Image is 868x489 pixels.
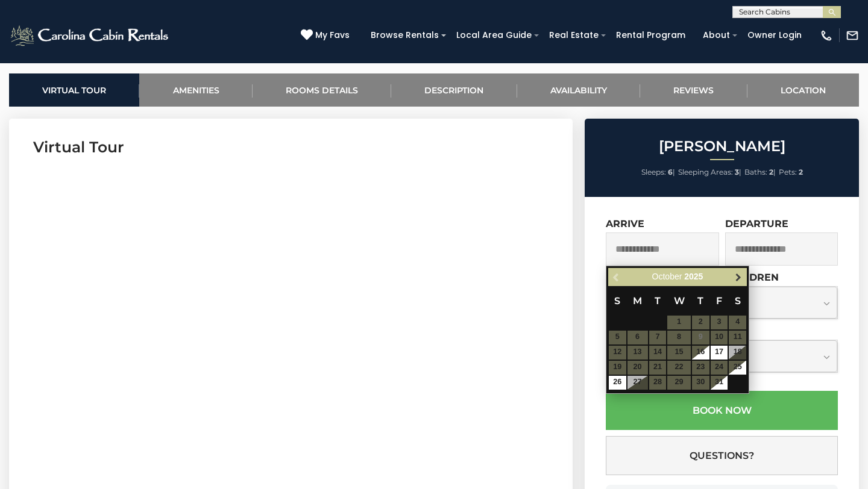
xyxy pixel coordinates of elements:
[711,346,728,360] a: 17
[779,167,797,176] span: Pets:
[450,26,538,45] a: Local Area Guide
[633,295,642,307] span: Monday
[747,73,859,107] a: Location
[668,167,673,176] strong: 6
[674,295,685,307] span: Wednesday
[741,26,808,45] a: Owner Login
[606,391,838,430] button: Book Now
[543,26,605,45] a: Real Estate
[697,295,703,307] span: Thursday
[606,218,644,229] label: Arrive
[9,73,139,107] a: Virtual Tour
[588,139,856,154] h2: [PERSON_NAME]
[697,26,736,45] a: About
[799,167,803,176] strong: 2
[731,270,746,285] a: Next
[517,73,640,107] a: Availability
[614,295,620,307] span: Sunday
[652,272,682,281] span: October
[684,272,703,281] span: 2025
[725,218,788,229] label: Departure
[692,346,709,360] a: 16
[711,376,728,390] a: 31
[725,272,779,283] label: Children
[678,167,733,176] span: Sleeping Areas:
[391,73,517,107] a: Description
[820,29,833,42] img: phone-regular-white.png
[735,167,739,176] strong: 3
[139,73,252,107] a: Amenities
[301,29,353,42] a: My Favs
[735,295,741,307] span: Saturday
[744,167,767,176] span: Baths:
[609,376,626,390] a: 26
[641,167,666,176] span: Sleeps:
[253,73,391,107] a: Rooms Details
[678,164,741,180] li: |
[640,73,747,107] a: Reviews
[744,164,776,180] li: |
[846,29,859,42] img: mail-regular-white.png
[606,436,838,475] button: Questions?
[769,167,773,176] strong: 2
[610,26,691,45] a: Rental Program
[734,272,743,282] span: Next
[641,164,675,180] li: |
[315,29,350,42] span: My Favs
[655,295,661,307] span: Tuesday
[716,295,722,307] span: Friday
[365,26,445,45] a: Browse Rentals
[33,137,549,158] h3: Virtual Tour
[729,361,746,375] a: 25
[9,23,172,48] img: White-1-2.png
